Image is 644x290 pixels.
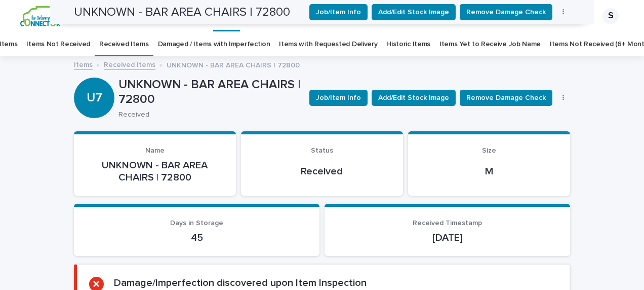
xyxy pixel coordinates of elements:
a: Historic Items [386,32,430,56]
button: Remove Damage Check [460,90,552,106]
a: Items with Requested Delivery [279,32,377,56]
span: Days in Storage [170,220,223,227]
a: Received Items [104,58,155,70]
p: Received [253,165,391,177]
span: Remove Damage Check [466,93,546,103]
button: Job/Item Info [309,90,368,106]
a: Received Items [99,32,149,56]
a: Items Not Received [26,32,90,56]
span: Received Timestamp [413,220,482,227]
p: [DATE] [337,232,558,244]
a: Damaged / Items with Imperfection [158,32,270,56]
p: 45 [86,232,307,244]
h2: Damage/Imperfection discovered upon Item Inspection [114,277,367,289]
div: S [602,8,619,24]
p: Received [118,111,297,119]
span: Status [311,147,333,154]
img: aCWQmA6OSGG0Kwt8cj3c [20,6,60,26]
p: UNKNOWN - BAR AREA CHAIRS | 72800 [167,59,300,70]
span: Add/Edit Stock Image [378,93,449,103]
span: Size [482,147,496,154]
div: U7 [74,50,114,105]
p: M [420,165,558,177]
p: UNKNOWN - BAR AREA CHAIRS | 72800 [86,159,224,184]
p: UNKNOWN - BAR AREA CHAIRS | 72800 [118,78,301,107]
a: Items [74,58,93,70]
span: Job/Item Info [316,93,361,103]
button: Add/Edit Stock Image [372,90,456,106]
span: Name [145,147,165,154]
a: Items Yet to Receive Job Name [439,32,541,56]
